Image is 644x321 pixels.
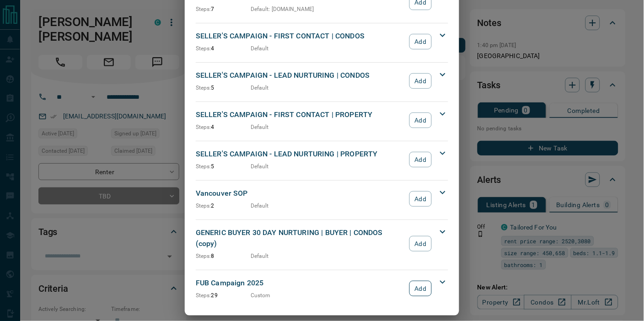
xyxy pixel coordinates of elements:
span: Steps: [196,85,211,91]
div: SELLER'S CAMPAIGN - LEAD NURTURING | PROPERTYSteps:5DefaultAdd [196,147,448,172]
p: Vancouver SOP [196,188,405,199]
button: Add [409,191,432,207]
span: Steps: [196,6,211,12]
button: Add [409,34,432,49]
span: Steps: [196,163,211,170]
p: SELLER'S CAMPAIGN - LEAD NURTURING | CONDOS [196,70,405,81]
p: 8 [196,252,251,260]
p: Default [251,84,269,92]
p: FUB Campaign 2025 [196,278,405,289]
div: FUB Campaign 2025Steps:29CustomAdd [196,276,448,301]
span: Steps: [196,124,211,130]
p: 7 [196,5,251,13]
div: SELLER'S CAMPAIGN - LEAD NURTURING | CONDOSSteps:5DefaultAdd [196,68,448,94]
p: Custom [251,291,271,300]
p: Default [251,202,269,210]
p: SELLER'S CAMPAIGN - FIRST CONTACT | CONDOS [196,31,405,42]
p: Default [251,123,269,131]
span: Steps: [196,203,211,209]
p: 5 [196,162,251,171]
p: Default [251,44,269,53]
p: Default [251,162,269,171]
span: Steps: [196,292,211,299]
div: SELLER'S CAMPAIGN - FIRST CONTACT | CONDOSSteps:4DefaultAdd [196,29,448,54]
button: Add [409,112,432,128]
button: Add [409,73,432,89]
p: 5 [196,84,251,92]
button: Add [409,236,432,251]
p: 4 [196,44,251,53]
div: SELLER'S CAMPAIGN - FIRST CONTACT | PROPERTYSteps:4DefaultAdd [196,107,448,133]
div: Vancouver SOPSteps:2DefaultAdd [196,186,448,212]
div: GENERIC BUYER 30 DAY NURTURING | BUYER | CONDOS (copy)Steps:8DefaultAdd [196,225,448,262]
button: Add [409,152,432,167]
button: Add [409,281,432,296]
p: GENERIC BUYER 30 DAY NURTURING | BUYER | CONDOS (copy) [196,227,405,249]
p: SELLER'S CAMPAIGN - FIRST CONTACT | PROPERTY [196,109,405,120]
p: SELLER'S CAMPAIGN - LEAD NURTURING | PROPERTY [196,149,405,160]
span: Steps: [196,253,211,259]
p: Default : [DOMAIN_NAME] [251,5,314,13]
span: Steps: [196,45,211,52]
p: 29 [196,291,251,300]
p: Default [251,252,269,260]
p: 4 [196,123,251,131]
p: 2 [196,202,251,210]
